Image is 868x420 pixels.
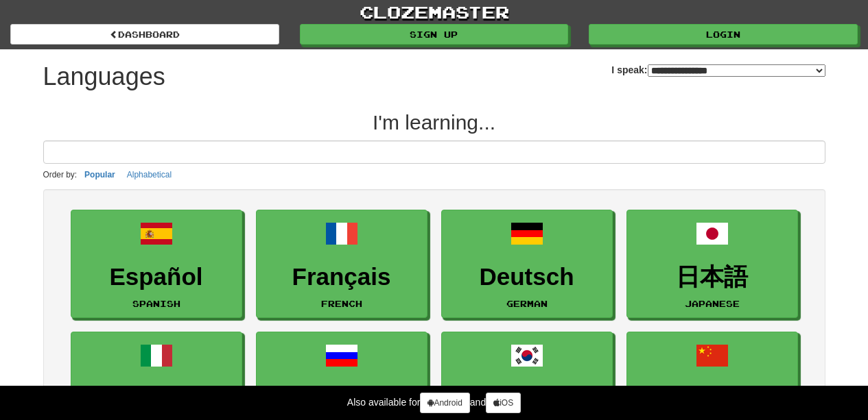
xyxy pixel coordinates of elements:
button: Alphabetical [123,167,176,182]
a: EspañolSpanish [71,210,242,319]
small: French [321,299,362,308]
h3: Español [78,264,235,291]
h1: Languages [43,63,165,90]
a: FrançaisFrench [256,210,427,319]
small: Order by: [43,170,78,180]
select: I speak: [648,64,825,77]
h3: Français [263,264,420,291]
a: 日本語Japanese [626,210,798,319]
h3: Deutsch [449,264,605,291]
label: I speak: [611,63,825,77]
small: Spanish [132,299,180,308]
a: Android [420,393,469,413]
a: Sign up [300,24,569,45]
a: DeutschGerman [441,210,613,319]
small: Japanese [685,299,740,308]
a: iOS [486,393,521,413]
button: Popular [80,167,119,182]
a: dashboard [10,24,279,45]
h2: I'm learning... [43,111,825,134]
h3: 日本語 [634,264,790,291]
a: Login [589,24,858,45]
small: German [506,299,548,308]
